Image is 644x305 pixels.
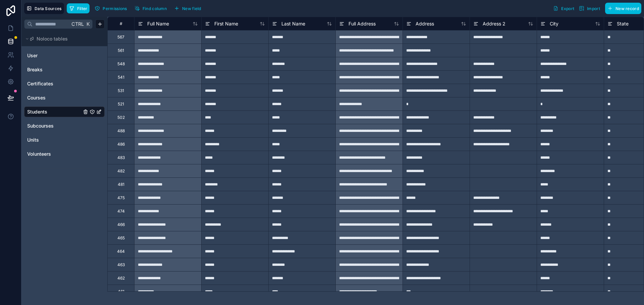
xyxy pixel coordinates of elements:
span: Certificates [27,80,53,87]
div: 521 [118,101,124,107]
a: Permissions [92,3,132,13]
div: 502 [117,115,125,120]
span: Import [587,6,600,11]
div: Courses [24,92,105,103]
span: Students [27,108,47,115]
span: Units [27,137,39,143]
span: User [27,52,38,59]
button: Export [551,3,577,14]
a: Students [27,108,82,115]
span: Address [416,20,434,27]
button: Find column [132,3,169,13]
span: State [617,20,629,27]
button: Filter [67,3,90,13]
a: Subcourses [27,123,82,129]
span: Courses [27,94,46,101]
span: Filter [77,6,88,11]
div: Units [24,135,105,145]
div: 488 [117,128,125,134]
button: New field [172,3,204,13]
span: First Name [214,20,238,27]
div: Certificates [24,78,105,89]
button: Noloco tables [24,34,101,44]
div: 461 [118,289,124,294]
span: Volunteers [27,151,51,157]
div: 475 [117,195,125,201]
a: New record [602,3,641,14]
span: New field [182,6,201,11]
div: Breaks [24,64,105,75]
div: User [24,50,105,61]
span: City [550,20,558,27]
span: Find column [143,6,167,11]
span: Noloco tables [37,35,68,42]
span: Export [561,6,574,11]
div: 567 [117,34,124,40]
div: 464 [117,249,125,254]
div: 465 [117,235,125,241]
div: 482 [117,168,125,174]
span: Subcourses [27,123,54,129]
span: Permissions [103,6,127,11]
div: 463 [117,262,125,268]
div: # [113,21,129,26]
div: 486 [117,142,125,147]
span: Last Name [281,20,305,27]
div: 466 [117,222,125,227]
button: Permissions [92,3,129,13]
div: 531 [118,88,124,93]
button: Data Sources [24,3,64,14]
a: User [27,52,82,59]
div: Subcourses [24,121,105,131]
div: 541 [118,75,124,80]
div: 548 [117,61,125,67]
span: Data Sources [35,6,62,11]
div: 483 [117,155,125,160]
div: 474 [117,209,125,214]
div: Students [24,106,105,117]
span: Full Address [348,20,376,27]
div: 462 [117,276,125,281]
span: K [86,22,90,26]
a: Courses [27,94,82,101]
button: Import [577,3,602,14]
div: Volunteers [24,149,105,159]
a: Certificates [27,80,82,87]
button: New record [605,3,641,14]
a: Units [27,137,82,143]
span: New record [615,6,639,11]
span: Ctrl [71,20,85,28]
a: Breaks [27,66,82,73]
a: Volunteers [27,151,82,157]
span: Breaks [27,66,43,73]
div: 561 [118,48,124,53]
span: Address 2 [483,20,505,27]
div: 481 [118,182,124,187]
span: Full Name [147,20,169,27]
